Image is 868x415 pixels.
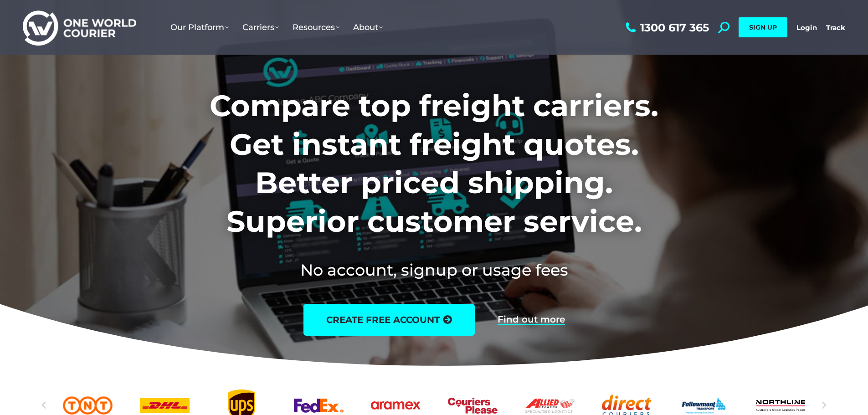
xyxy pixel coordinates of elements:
a: 1300 617 365 [623,22,709,33]
span: Resources [293,22,339,32]
span: About [353,22,383,32]
a: About [346,13,390,41]
a: Login [796,23,817,32]
h2: No account, signup or usage fees [149,259,719,281]
a: Resources [286,13,346,41]
a: Track [826,23,845,32]
a: Find out more [498,315,565,325]
a: SIGN UP [739,17,787,37]
a: create free account [303,304,475,336]
span: Our Platform [170,22,229,32]
span: SIGN UP [749,23,777,31]
a: Our Platform [164,13,236,41]
img: One World Courier [23,9,136,46]
span: Carriers [242,22,279,32]
a: Carriers [236,13,286,41]
h1: Compare top freight carriers. Get instant freight quotes. Better priced shipping. Superior custom... [149,87,719,241]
